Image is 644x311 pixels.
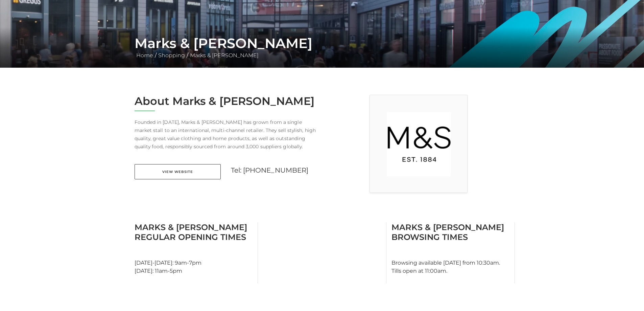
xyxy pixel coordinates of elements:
a: Tel: [PHONE_NUMBER] [231,166,309,174]
div: Browsing available [DATE] from 10:30am. Tills open at 11:00am. [386,222,515,283]
a: View Website [135,164,221,179]
div: / / [129,35,515,60]
div: [DATE]-[DATE]: 9am-7pm [DATE]: 11am-5pm [129,222,258,283]
a: Shopping [157,52,187,59]
h3: Marks & [PERSON_NAME] Regular Opening Times [135,222,253,242]
p: Founded in [DATE], Marks & [PERSON_NAME] has grown from a single market stall to an international... [135,118,317,151]
a: Marks & [PERSON_NAME] [188,52,260,59]
h1: Marks & [PERSON_NAME] [135,35,510,51]
h2: About Marks & [PERSON_NAME] [135,95,317,108]
h3: Marks & [PERSON_NAME] Browsing Times [391,222,509,242]
a: Home [135,52,155,59]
